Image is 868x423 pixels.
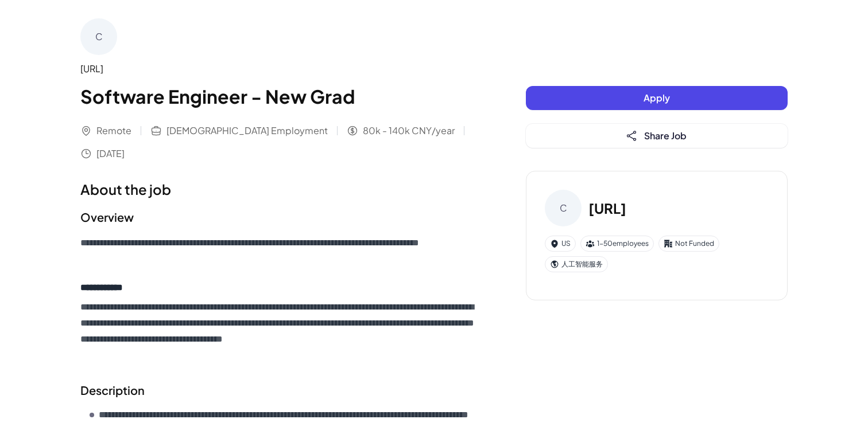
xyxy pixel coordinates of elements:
div: C [545,190,582,226]
div: [URL] [80,62,480,76]
span: Share Job [644,130,687,142]
h1: Software Engineer - New Grad [80,83,480,110]
div: C [80,18,117,55]
span: [DATE] [96,147,125,160]
span: Remote [96,124,131,138]
h2: Description [80,382,480,399]
div: Not Funded [658,236,719,252]
span: 80k - 140k CNY/year [363,124,455,138]
h1: About the job [80,179,480,199]
h3: [URL] [588,198,626,218]
div: US [545,236,576,252]
div: 1-50 employees [580,236,654,252]
span: Apply [644,92,670,104]
button: Apply [526,86,788,110]
span: [DEMOGRAPHIC_DATA] Employment [166,124,328,138]
button: Share Job [526,124,788,148]
div: 人工智能服务 [545,256,608,272]
h2: Overview [80,209,480,226]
